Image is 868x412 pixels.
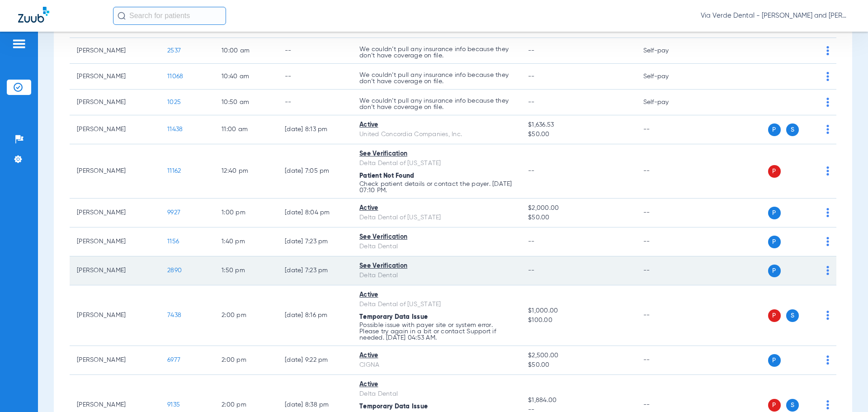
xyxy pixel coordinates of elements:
span: 1156 [167,238,179,245]
td: [PERSON_NAME] [70,346,160,375]
img: group-dot-blue.svg [826,237,829,246]
td: [DATE] 8:16 PM [278,285,352,346]
input: Search for patients [113,7,226,25]
td: 10:00 AM [214,38,278,64]
span: P [768,236,781,248]
td: [PERSON_NAME] [70,256,160,285]
span: -- [528,238,535,245]
span: 11068 [167,73,183,80]
img: group-dot-blue.svg [826,46,829,55]
span: $2,000.00 [528,204,628,213]
div: See Verification [359,232,514,242]
img: group-dot-blue.svg [826,355,829,365]
span: 2890 [167,267,182,274]
td: [DATE] 7:23 PM [278,256,352,285]
img: group-dot-blue.svg [826,208,829,217]
td: -- [278,64,352,90]
span: -- [528,267,535,274]
img: hamburger-icon [12,38,26,49]
span: $1,884.00 [528,396,628,405]
td: [DATE] 9:22 PM [278,346,352,375]
td: -- [636,256,697,285]
td: 10:50 AM [214,90,278,115]
td: 1:00 PM [214,199,278,227]
p: We couldn’t pull any insurance info because they don’t have coverage on file. [359,46,514,59]
span: P [768,354,781,367]
span: $1,636.53 [528,120,628,130]
span: S [786,123,799,136]
span: -- [528,73,535,80]
td: -- [278,38,352,64]
td: -- [636,199,697,227]
td: [PERSON_NAME] [70,38,160,64]
img: Search Icon [118,12,126,20]
span: Temporary Data Issue [359,403,428,410]
td: 2:00 PM [214,346,278,375]
td: 1:50 PM [214,256,278,285]
td: 2:00 PM [214,285,278,346]
div: Active [359,380,514,389]
img: group-dot-blue.svg [826,311,829,320]
td: 1:40 PM [214,227,278,256]
span: $100.00 [528,316,628,325]
span: $1,000.00 [528,306,628,316]
td: [PERSON_NAME] [70,90,160,115]
td: [DATE] 8:04 PM [278,199,352,227]
span: $50.00 [528,360,628,370]
td: -- [636,346,697,375]
td: 11:00 AM [214,115,278,144]
td: 12:40 PM [214,144,278,199]
td: [PERSON_NAME] [70,144,160,199]
span: -- [528,99,535,105]
td: Self-pay [636,90,697,115]
div: Delta Dental of [US_STATE] [359,300,514,309]
span: 9927 [167,209,180,216]
span: 6977 [167,357,180,363]
div: CIGNA [359,360,514,370]
span: P [768,207,781,219]
span: 11162 [167,168,181,174]
td: [DATE] 7:05 PM [278,144,352,199]
span: Patient Not Found [359,173,414,179]
p: We couldn’t pull any insurance info because they don’t have coverage on file. [359,72,514,85]
td: Self-pay [636,38,697,64]
td: -- [636,115,697,144]
p: We couldn’t pull any insurance info because they don’t have coverage on file. [359,98,514,110]
p: Check patient details or contact the payer. [DATE] 07:10 PM. [359,181,514,194]
td: -- [636,227,697,256]
span: $2,500.00 [528,351,628,360]
td: [DATE] 8:13 PM [278,115,352,144]
td: Self-pay [636,64,697,90]
td: -- [636,144,697,199]
td: -- [278,90,352,115]
td: [PERSON_NAME] [70,64,160,90]
iframe: Chat Widget [823,369,868,412]
img: group-dot-blue.svg [826,266,829,275]
div: Delta Dental [359,389,514,399]
div: Delta Dental of [US_STATE] [359,213,514,223]
div: Active [359,120,514,130]
td: [PERSON_NAME] [70,199,160,227]
span: P [768,265,781,277]
div: Delta Dental [359,271,514,280]
span: P [768,399,781,412]
p: Possible issue with payer site or system error. Please try again in a bit or contact Support if n... [359,322,514,341]
span: P [768,123,781,136]
div: United Concordia Companies, Inc. [359,130,514,139]
span: -- [528,47,535,54]
img: group-dot-blue.svg [826,72,829,81]
div: Active [359,351,514,360]
img: Zuub Logo [18,7,49,23]
span: 9135 [167,402,180,408]
td: [PERSON_NAME] [70,227,160,256]
div: Delta Dental of [US_STATE] [359,159,514,168]
td: 10:40 AM [214,64,278,90]
div: Delta Dental [359,242,514,251]
span: 11438 [167,126,183,133]
span: P [768,165,781,178]
span: 2537 [167,47,181,54]
div: Active [359,290,514,300]
span: S [786,399,799,412]
div: See Verification [359,261,514,271]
